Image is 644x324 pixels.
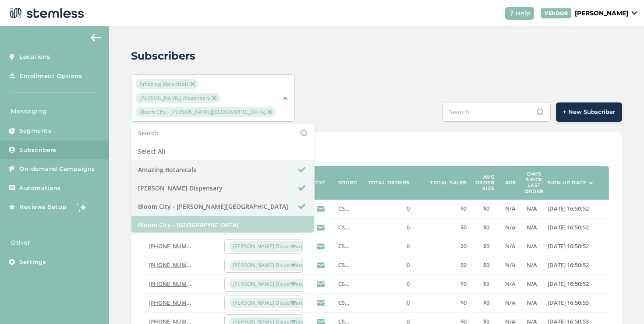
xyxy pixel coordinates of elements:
h2: Subscribers [131,48,195,64]
span: Help [516,9,531,18]
span: Settings [19,258,46,267]
input: Search [138,128,308,137]
span: Reviews Setup [19,203,67,211]
img: icon-arrow-back-accent-c549486e.svg [91,34,101,41]
li: Bloom City - [PERSON_NAME][GEOGRAPHIC_DATA] [131,197,314,216]
span: [PERSON_NAME] Dispensary [136,93,220,103]
img: icon_down-arrow-small-66adaf34.svg [632,11,637,15]
img: logo-dark-0685b13c.svg [7,4,84,22]
span: Enrollment Options [19,72,82,81]
li: Amazing Botanicals [131,161,314,179]
button: + New Subscriber [556,102,622,122]
iframe: Chat Widget [600,282,644,324]
img: glitter-stars-b7820f95.gif [73,198,91,216]
span: + New Subscriber [563,108,615,116]
span: Bloom City - [PERSON_NAME][GEOGRAPHIC_DATA] [136,107,276,117]
li: [PERSON_NAME] Dispensary [131,179,314,197]
span: Segments [19,127,51,135]
img: icon-close-accent-8a337256.svg [212,96,216,100]
div: VENDOR [541,8,571,18]
span: Amazing Botanicals [136,79,198,89]
li: Select All [131,142,314,161]
img: icon-close-accent-8a337256.svg [191,82,195,86]
li: Bloom City - [GEOGRAPHIC_DATA] [131,216,314,234]
span: On-demand Campaigns [19,165,95,173]
img: icon-close-accent-8a337256.svg [268,110,272,114]
span: Subscribers [19,146,57,155]
img: icon-help-white-03924b79.svg [509,11,514,16]
span: Locations [19,53,50,61]
input: Search [442,102,551,122]
p: [PERSON_NAME] [575,9,628,18]
span: Automations [19,184,61,193]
